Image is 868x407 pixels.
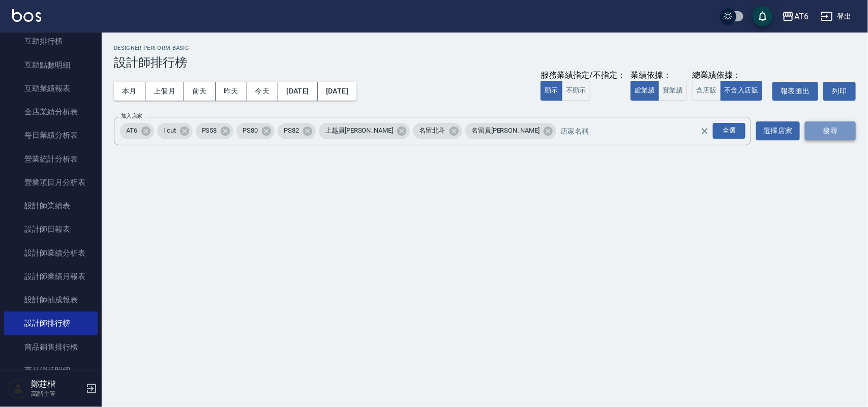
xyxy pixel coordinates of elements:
[278,126,305,136] span: PS82
[319,123,410,139] div: 上越員[PERSON_NAME]
[692,70,767,81] div: 總業績依據：
[692,81,721,101] button: 含店販
[114,82,145,101] button: 本月
[319,126,399,136] span: 上越員[PERSON_NAME]
[4,335,98,359] a: 商品銷售排行榜
[817,7,856,26] button: 登出
[216,82,247,101] button: 昨天
[8,379,28,399] img: Person
[778,6,813,27] button: AT6
[823,82,856,101] button: 列印
[659,81,687,101] button: 實業績
[4,288,98,311] a: 設計師抽成報表
[465,126,546,136] span: 名留員[PERSON_NAME]
[4,359,98,382] a: 商品消耗明細
[278,123,316,139] div: PS82
[558,122,718,140] input: 店家名稱
[631,81,659,101] button: 虛業績
[120,123,154,139] div: AT6
[753,6,773,26] button: save
[756,121,800,140] button: 選擇店家
[236,126,264,136] span: PS80
[805,121,856,140] button: 搜尋
[4,217,98,241] a: 設計師日報表
[713,123,745,139] div: 全選
[4,29,98,53] a: 互助排行榜
[145,82,184,101] button: 上個月
[4,123,98,147] a: 每日業績分析表
[711,121,747,141] button: Open
[31,379,83,389] h5: 鄭莛楷
[4,194,98,217] a: 設計師業績表
[184,82,216,101] button: 前天
[318,82,356,101] button: [DATE]
[236,123,275,139] div: PS80
[698,124,712,138] button: Clear
[114,55,856,70] h3: 設計師排行榜
[121,112,142,120] label: 加入店家
[413,126,452,136] span: 名留北斗
[31,389,83,398] p: 高階主管
[157,126,182,136] span: I cut
[4,171,98,194] a: 營業項目月分析表
[4,53,98,77] a: 互助點數明細
[247,82,279,101] button: 今天
[541,81,562,101] button: 顯示
[4,100,98,123] a: 全店業績分析表
[465,123,556,139] div: 名留員[PERSON_NAME]
[4,77,98,100] a: 互助業績報表
[541,70,625,81] div: 服務業績指定/不指定：
[562,81,590,101] button: 不顯示
[278,82,317,101] button: [DATE]
[794,10,809,23] div: AT6
[4,147,98,171] a: 營業統計分析表
[721,81,763,101] button: 不含入店販
[4,311,98,335] a: 設計師排行榜
[120,126,143,136] span: AT6
[196,123,234,139] div: PS58
[12,9,41,22] img: Logo
[631,70,687,81] div: 業績依據：
[413,123,462,139] div: 名留北斗
[157,123,193,139] div: I cut
[196,126,223,136] span: PS58
[114,45,856,51] h2: Designer Perform Basic
[772,82,818,101] button: 報表匯出
[4,241,98,265] a: 設計師業績分析表
[4,265,98,288] a: 設計師業績月報表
